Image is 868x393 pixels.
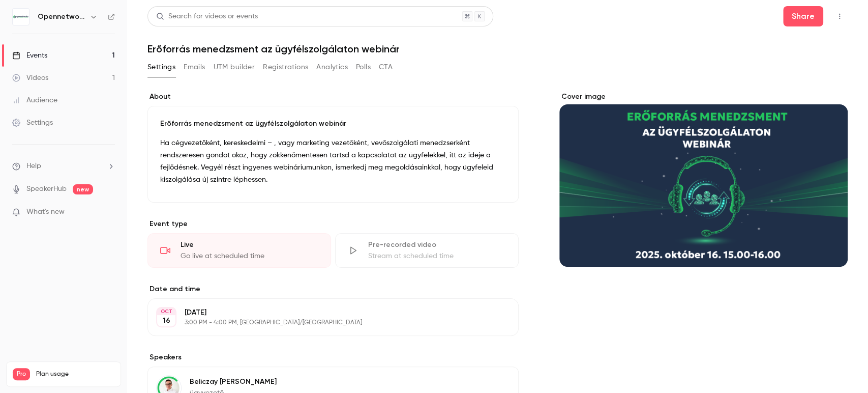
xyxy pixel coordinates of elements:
span: Help [26,161,41,172]
button: Settings [147,59,175,75]
p: Event type [147,219,519,229]
button: Share [783,6,823,26]
label: Cover image [559,92,848,102]
div: Pre-recorded video [368,240,506,250]
p: 16 [163,316,170,326]
div: Events [12,50,47,61]
button: Emails [184,59,205,75]
p: 3:00 PM - 4:00 PM, [GEOGRAPHIC_DATA]/[GEOGRAPHIC_DATA] [185,319,465,327]
label: About [147,92,519,102]
button: Analytics [316,59,348,75]
button: Polls [356,59,371,75]
p: Ha cégvezetőként, kereskedelmi – , vagy marketing vezetőként, vevőszolgálati menedzserként rendsz... [160,137,506,186]
h1: Erőforrás menedzsment az ügyfélszolgálaton webinár [147,43,848,55]
p: Beliczay [PERSON_NAME] [190,377,277,387]
div: Go live at scheduled time [181,251,318,261]
div: LiveGo live at scheduled time [147,233,331,268]
span: Pro [13,368,30,380]
iframe: Noticeable Trigger [103,208,115,217]
button: CTA [379,59,393,75]
p: [DATE] [185,307,465,318]
section: Cover image [559,92,848,267]
img: Opennetworks Kft. [13,9,29,25]
div: OCT [157,308,175,315]
div: Audience [12,95,57,105]
div: Pre-recorded videoStream at scheduled time [335,233,519,268]
p: Erőforrás menedzsment az ügyfélszolgálaton webinár [160,119,506,129]
div: Search for videos or events [156,11,258,22]
button: Registrations [263,59,308,75]
div: Settings [12,118,53,128]
span: What's new [26,207,65,217]
h6: Opennetworks Kft. [38,12,85,22]
div: Live [181,240,318,250]
span: Plan usage [36,370,114,378]
li: help-dropdown-opener [12,161,115,172]
button: UTM builder [214,59,255,75]
div: Stream at scheduled time [368,251,506,261]
div: Videos [12,73,48,83]
label: Speakers [147,352,519,362]
span: new [73,184,93,194]
a: SpeakerHub [26,184,67,194]
label: Date and time [147,284,519,294]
